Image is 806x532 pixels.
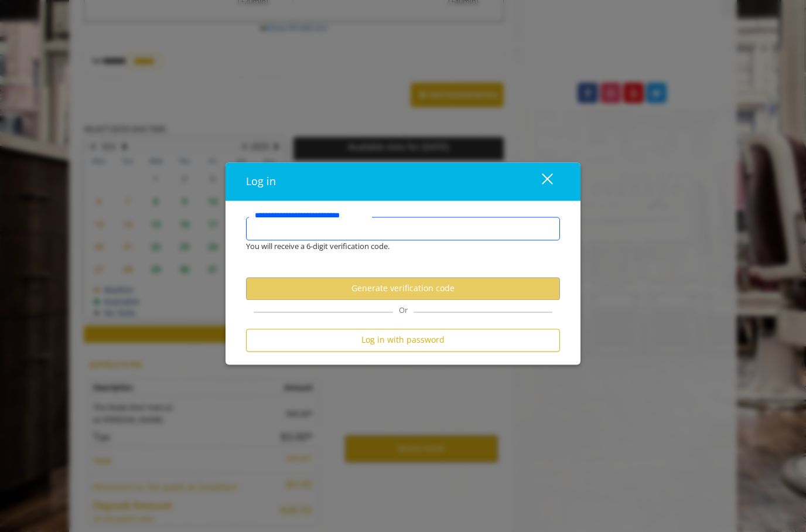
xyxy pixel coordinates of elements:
span: Log in [246,174,276,188]
div: You will receive a 6-digit verification code. [237,240,551,253]
button: close dialog [520,169,560,193]
span: Or [393,305,414,315]
button: Log in with password [246,329,560,352]
button: Generate verification code [246,277,560,300]
div: close dialog [528,173,552,190]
